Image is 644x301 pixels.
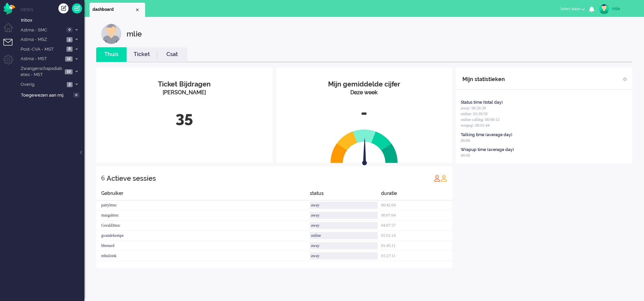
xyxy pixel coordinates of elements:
[461,106,500,128] span: away: 00:26:39 online: 03:39:59 online calling: 00:00:12 wrapup: 00:01:44
[556,4,589,14] button: Select status
[96,221,310,231] div: GeraldJmsc
[96,47,127,62] li: Thuis
[3,39,19,54] li: Tickets menu
[101,107,268,129] div: 35
[381,221,452,231] div: 04:07:57
[461,132,512,138] div: Talking time (average day)
[3,23,19,38] li: Dashboard menu
[281,89,448,97] div: Deze week
[66,27,73,32] span: 0
[66,47,73,52] span: 8
[101,89,268,97] div: [PERSON_NAME]
[96,51,127,58] a: Thuis
[89,3,145,17] li: Dashboard
[96,251,310,261] div: mhulzink
[72,3,82,14] a: Quick Ticket
[96,231,310,241] div: gvandekempe
[381,241,452,251] div: 01:45:11
[381,251,452,261] div: 01:27:11
[65,69,73,74] span: 10
[157,47,187,62] li: Csat
[310,212,378,219] div: away
[310,190,381,200] div: status
[92,7,135,12] span: dashboard
[310,242,378,249] div: away
[3,4,15,9] a: Omnidesk
[21,92,71,99] span: Toegewezen aan mij
[440,175,447,181] img: profile_orange.svg
[350,138,379,167] img: arrow.svg
[281,102,448,124] div: -
[598,4,637,14] a: mlie
[157,51,187,58] a: Csat
[127,47,157,62] li: Ticket
[461,100,503,105] div: Status time (total day)
[462,73,505,86] div: Mijn statistieken
[96,241,310,251] div: hbenard
[20,36,64,43] span: Astma - MSZ
[101,24,122,44] img: customer.svg
[96,210,310,221] div: margalmsc
[599,4,609,14] img: avatar
[20,91,84,99] a: Toegewezen aan mij 0
[135,7,140,12] div: Close tab
[461,138,470,143] span: 00:00
[127,24,142,44] div: mlie
[58,3,69,14] div: Creëer ticket
[20,66,63,78] span: Zwangerschapsdiabetes - MST
[96,200,310,210] div: pattylmsc
[3,3,15,15] img: flow_omnibird.svg
[381,190,452,200] div: duratie
[3,55,19,70] li: Admin menu
[381,231,452,241] div: 01:51:14
[281,79,448,89] div: Mijn gemiddelde cijfer
[381,210,452,221] div: 00:07:04
[556,2,589,17] li: Select status
[65,56,73,61] span: 12
[310,222,378,229] div: away
[20,81,65,88] span: Overig
[310,202,378,209] div: away
[20,16,84,24] a: Inbox
[127,51,157,58] a: Ticket
[381,200,452,210] div: 00:42:04
[101,171,105,185] div: 6
[20,27,64,33] span: Astma - SMC
[434,175,440,181] img: profile_red.svg
[73,93,79,98] span: 0
[560,6,581,11] span: Select status
[107,172,156,185] div: Actieve sessies
[20,7,84,12] li: Views
[612,5,637,12] div: mlie
[20,56,63,62] span: Astma - MST
[20,46,64,53] span: Post-CVA - MST
[310,252,378,259] div: away
[330,129,398,163] img: semi_circle.svg
[96,190,310,200] div: Gebruiker
[310,232,378,239] div: online
[101,79,268,89] div: Ticket Bijdragen
[461,153,470,158] span: 00:00
[21,17,84,24] span: Inbox
[66,37,73,42] span: 4
[67,82,73,87] span: 2
[461,147,514,153] div: Wrapup time (average day)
